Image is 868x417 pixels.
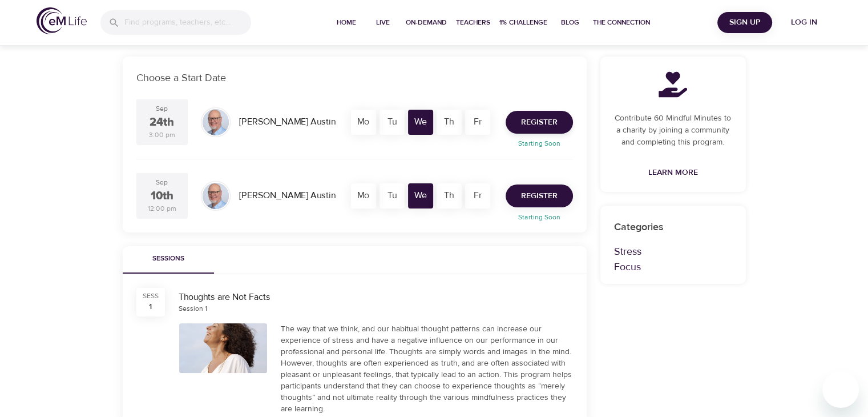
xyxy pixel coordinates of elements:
[333,17,360,29] span: Home
[130,253,207,265] span: Sessions
[156,178,168,187] div: Sep
[499,138,580,149] p: Starting Soon
[235,185,340,207] div: [PERSON_NAME] Austin
[351,110,376,135] div: Mo
[156,104,168,114] div: Sep
[465,183,490,209] div: Fr
[506,185,573,207] button: Register
[351,183,376,209] div: Mo
[499,212,580,222] p: Starting Soon
[380,183,405,209] div: Tu
[781,15,827,30] span: Log in
[614,219,732,235] p: Categories
[37,7,87,34] img: logo
[406,17,447,29] span: On-Demand
[456,17,490,29] span: Teachers
[380,110,405,135] div: Tu
[614,259,732,275] p: Focus
[521,115,558,130] span: Register
[369,17,397,29] span: Live
[614,113,732,149] p: Contribute 60 Mindful Minutes to a charity by joining a community and completing this program.
[235,111,340,133] div: [PERSON_NAME] Austin
[149,301,152,312] div: 1
[124,10,251,35] input: Find programs, teachers, etc...
[506,111,573,134] button: Register
[648,166,698,180] span: Learn More
[136,70,573,86] p: Choose a Start Date
[179,291,573,304] div: Thoughts are Not Facts
[149,130,175,140] div: 3:00 pm
[722,15,768,30] span: Sign Up
[777,12,831,33] button: Log in
[408,183,433,209] div: We
[822,371,859,408] iframe: Button to launch messaging window
[150,114,174,131] div: 24th
[408,110,433,135] div: We
[614,244,732,259] p: Stress
[143,291,159,301] div: SESS
[151,188,173,205] div: 10th
[717,12,772,33] button: Sign Up
[499,17,547,29] span: 1% Challenge
[593,17,650,29] span: The Connection
[556,17,584,29] span: Blog
[437,183,462,209] div: Th
[437,110,462,135] div: Th
[281,323,573,415] div: The way that we think, and our habitual thought patterns can increase our experience of stress an...
[465,110,490,135] div: Fr
[148,204,176,214] div: 12:00 pm
[521,189,558,203] span: Register
[179,304,207,314] div: Session 1
[644,162,703,183] a: Learn More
